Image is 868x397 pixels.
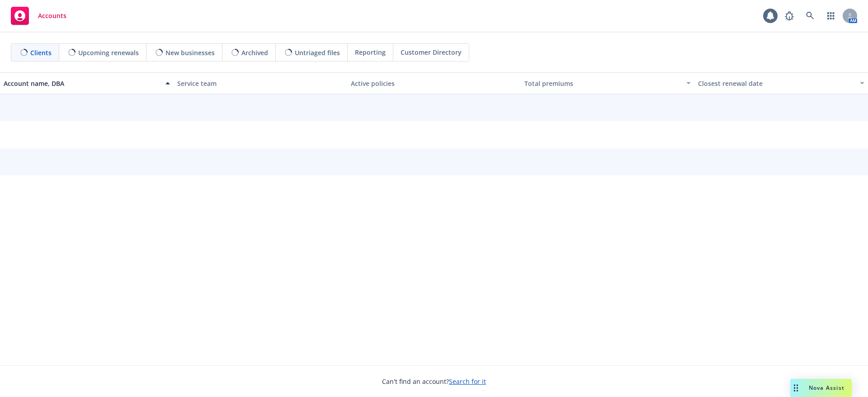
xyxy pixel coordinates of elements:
a: Search [801,7,819,25]
a: Switch app [822,7,840,25]
div: Account name, DBA [4,79,160,88]
span: Untriaged files [295,48,340,57]
span: Reporting [355,47,386,57]
div: Closest renewal date [698,79,854,88]
div: Drag to move [790,379,802,397]
span: Accounts [38,12,66,19]
span: Upcoming renewals [78,48,139,57]
span: Archived [241,48,268,57]
div: Active policies [351,79,517,88]
span: Clients [30,48,52,57]
button: Nova Assist [790,379,852,397]
div: Service team [177,79,344,88]
a: Accounts [7,3,70,28]
div: Total premiums [524,79,681,88]
a: Search for it [449,377,486,386]
button: Total premiums [521,72,694,94]
button: Active policies [347,72,521,94]
span: Nova Assist [809,384,844,392]
button: Service team [174,72,347,94]
button: Closest renewal date [694,72,868,94]
span: Customer Directory [401,47,462,57]
a: Report a Bug [780,7,798,25]
span: New businesses [165,48,215,57]
span: Can't find an account? [382,377,486,386]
